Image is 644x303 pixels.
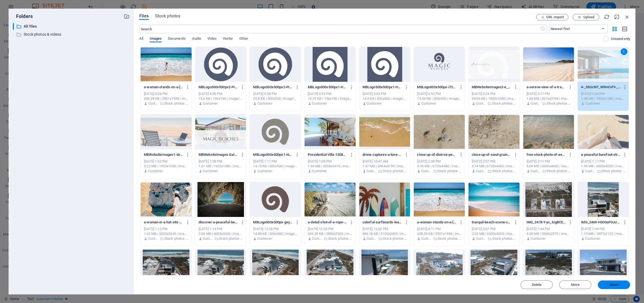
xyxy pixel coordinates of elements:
p: Stock photos & videos [492,101,516,106]
div: [DATE] 3:07 PM [472,227,516,231]
p: a-woman-stands-on-a-sandy-beach-gazing-at-the-turquoise-ocean-under-a-clear-blue-sky-ZKyj6ZsafWU2... [144,85,183,90]
p: Customer [203,169,218,173]
div: [DATE] 3:58 PM [144,91,188,96]
p: a-serene-view-of-a-tranquil-beach-with-clear-ocean-waters-and-soft-sand-in-myanmar-3c82_dxj2Oollu... [526,85,566,90]
div: [DATE] 1:15 PM [144,227,188,231]
div: [DATE] 2:37 PM [472,159,516,164]
div: [DATE] 1:52 PM [144,159,188,164]
div: 20.8 KB | 500x500 | image/png [253,96,298,101]
div: [DATE] 12:02 PM [363,227,407,231]
div: [DATE] 1:17 PM [581,159,625,164]
button: Move [559,280,591,289]
div: By: Customer | Folder: Stock photos & videos [308,236,352,241]
div: By: Customer | Folder: Stock photos & videos [472,101,516,106]
div: By: Customer | Folder: Stock photos & videos [472,169,516,173]
p: Stock photos & videos [383,169,407,173]
i: Close [624,14,630,20]
div: [DATE] 2:38 PM [417,159,462,164]
div: [DATE] 1:08 PM [308,159,352,164]
p: MBWebsiteImages1-dxZ6GbcAQHyux-GaRIJD7g.png [144,152,183,157]
div: Stock photos & videos [13,31,130,38]
div: [DATE] 10:47 AM [363,159,407,164]
p: Displays only files that are not in use on the website. Files added during this session can still... [611,36,630,41]
div: 14.9 KB | 500x500 | image/png [363,96,407,101]
div: 1.96 MB | 6068x3413 | image/jpeg [308,164,352,169]
div: 866.18 KB | 5100x3400 | image/jpeg [363,231,407,236]
p: Presidential-Villa-12082019_132205-8HcBTQlRQ-YQF5Vlo2Dbxg.jpg [308,152,347,157]
p: Stock photos & videos [492,236,516,241]
div: 3.74 MB | 6720x4480 | image/jpeg [472,164,516,169]
p: close-up-of-diverse-pebbles-and-shells-on-sandy-beach-surface-showcasing-natural-textures-l8k2Quj... [417,152,456,157]
div: By: Customer | Folder: Stock photos & videos [526,101,571,106]
div: By: Customer | Folder: Stock photos & videos [417,169,462,173]
p: MBLogo500x500px-gxyP-i3Up5VxuP0S4lXLBA.png [253,220,292,225]
div: 1.68 MB | 5616x3744 | image/jpeg [526,96,571,101]
p: Customer [367,236,377,241]
p: Stock photos & videos [601,169,625,173]
p: Customer [257,169,272,173]
p: IMG_2478-Y-ys_iUgBCEPO9Oz2l1WLQ.JPG [526,220,566,225]
div: [DATE] 1:14 PM [199,227,243,231]
p: Customer [421,101,436,106]
div: By: Customer | Folder: Stock photos & videos [144,236,188,241]
span: Video [207,35,216,43]
div: 1.61 MB | 1920x1080 | image/png [199,164,243,169]
div: By: Customer | Folder: Stock photos & videos [363,169,407,173]
div: By: Customer | Folder: Stock photos & videos [417,236,462,241]
div: 14.53 KB | 500x500 | image/png [417,96,462,101]
div: 1.93 MB | 6000x4000 | image/jpeg [581,164,625,169]
div: [DATE] 7:44 PM [581,227,625,231]
p: Stock photos & videos [547,101,571,106]
div: Drop content here [72,117,325,156]
span: Upload [583,16,594,19]
p: a-woman-in-a-hat-sits-on-a-rocky-beach-in-summer-enjoying-the-sea-view-a_qIivdmQ4EqoGRz16AzSg.jpeg [144,220,183,225]
div: 2.22 MB | 1920x1080 | image/png [144,164,188,169]
span: Stock photos [155,13,180,19]
p: IMG_2469-H5O0aF0uUG7tjwl7EKKaEg.JPG [581,220,620,225]
p: Customer [148,236,158,241]
div: [DATE] 7:44 PM [526,227,571,231]
p: Customer [203,236,213,241]
p: Customer [367,101,382,106]
div: [DATE] 2:04 PM [581,91,625,96]
div: 694.39 KB | 3800x2533 | image/jpeg [308,231,352,236]
div: 608.29 KB | 2901x1938 | image/jpeg [144,96,188,101]
p: Stock photos & videos [383,236,407,241]
span: Vector [223,35,233,43]
p: Folders [13,13,33,20]
button: Upload [573,14,599,20]
div: [DATE] 3:53 PM [308,91,352,96]
p: Customer [585,101,600,106]
p: Customer [476,101,486,106]
div: By: Customer | Folder: Stock photos & videos [581,169,625,173]
span: URL import [546,16,564,19]
div: [DATE] 4:58 PM [199,91,243,96]
p: free-stock-photo-of-aesthetics-albania-beach-eYvGBL5mR57WRQfMQS93_w.jpeg [526,152,566,157]
div: 1.98 MB | 1920x1080 | image/png [581,96,625,101]
p: Customer [530,236,546,241]
div: [DATE] 3:17 PM [526,91,571,96]
p: Customer [421,236,432,241]
div: ​ [13,23,14,30]
i: Reload [604,14,610,20]
p: Customer [312,236,322,241]
p: MBLogo500x500px2-PifXBMhMH2U8X6cXZdzfbA.png [253,85,292,90]
span: Delete [532,283,542,286]
p: Stock photos & videos [164,236,188,241]
div: [DATE] 3:53 PM [363,91,407,96]
p: Customer [585,236,600,241]
div: 13.6 KB | 196x196 | image/png [199,96,243,101]
span: Insert [609,283,619,286]
p: MBLogo500x500px-i7271Gdl_owCvlryUDcAdA.png [417,85,456,90]
p: Customer [476,169,486,173]
p: 4-_5SUcN7_W9mCvf9-_kpRlg.png [581,85,620,90]
span: Images [150,35,162,43]
p: Customer [585,169,595,173]
button: URL import [536,14,568,20]
p: Customer [367,169,377,173]
p: MBLogo500x500px2-PifXBMhMH2U8X6cXZdzfbA-hTuBH7QbpYZAwef4gEt5lg.png [199,85,238,90]
p: MBLogo500x500px1-H7t0n2nNqx81esKBCG9whw-eCjToPX5jhs1ljLIvcYD7w.png [308,85,347,90]
p: Customer [312,101,327,106]
p: Stock photos & videos [547,169,571,173]
p: a-peaceful-barefoot-stroll-along-the-sandy-beaches-of-krabi-thailand-MOWWcf1M70m-LkymsTcXaA.jpeg [581,152,620,157]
